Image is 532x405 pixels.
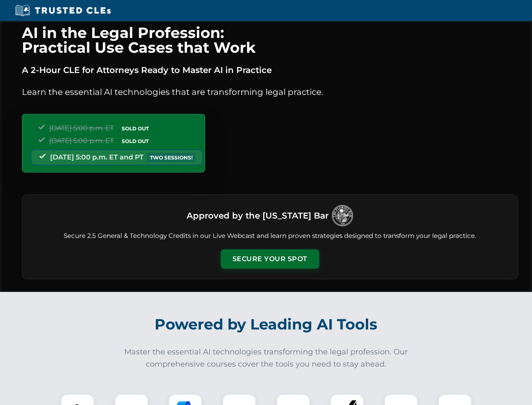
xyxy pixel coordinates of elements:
button: Secure Your Spot [221,249,319,269]
img: Logo [332,205,353,226]
p: A 2-Hour CLE for Attorneys Ready to Master AI in Practice [22,63,518,77]
p: Master the essential AI technologies transforming the legal profession. Our comprehensive courses... [119,346,414,370]
h1: AI in the Legal Profession: Practical Use Cases that Work [22,25,518,55]
img: Trusted CLEs [13,4,113,17]
span: [DATE] 5:00 p.m. ET [49,137,114,145]
h3: Approved by the [US_STATE] Bar [187,208,329,223]
span: SOLD OUT [119,137,152,146]
p: Learn the essential AI technologies that are transforming legal practice. [22,85,518,99]
span: [DATE] 5:00 p.m. ET [49,124,114,132]
span: SOLD OUT [119,124,152,133]
h2: Powered by Leading AI Tools [33,310,500,339]
p: Secure 2.5 General & Technology Credits in our Live Webcast and learn proven strategies designed ... [32,231,508,241]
